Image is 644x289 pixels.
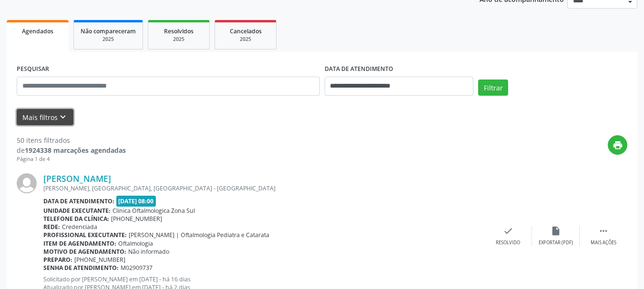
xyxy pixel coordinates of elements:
[17,135,126,145] div: 50 itens filtrados
[25,146,126,155] strong: 1924338 marcações agendadas
[111,215,162,223] span: [PHONE_NUMBER]
[613,140,623,150] i: print
[230,27,262,35] span: Cancelados
[496,239,520,246] div: Resolvido
[58,112,68,122] i: keyboard_arrow_down
[17,173,37,193] img: img
[17,155,126,163] div: Página 1 de 4
[43,223,60,231] b: Rede:
[155,36,203,43] div: 2025
[62,223,97,231] span: Credenciada
[43,215,109,223] b: Telefone da clínica:
[478,80,508,96] button: Filtrar
[43,173,111,184] a: [PERSON_NAME]
[128,248,169,256] span: Não informado
[81,36,136,43] div: 2025
[325,62,393,77] label: DATA DE ATENDIMENTO
[43,207,111,215] b: Unidade executante:
[43,264,119,272] b: Senha de atendimento:
[222,36,269,43] div: 2025
[74,256,125,264] span: [PHONE_NUMBER]
[539,239,573,246] div: Exportar (PDF)
[116,196,156,207] span: [DATE] 08:00
[43,256,72,264] b: Preparo:
[118,239,153,248] span: Oftalmologia
[43,231,127,239] b: Profissional executante:
[551,226,561,236] i: insert_drive_file
[112,207,195,215] span: Clinica Oftalmologica Zona Sul
[43,197,114,205] b: Data de atendimento:
[164,27,194,35] span: Resolvidos
[591,239,616,246] div: Mais ações
[43,248,126,256] b: Motivo de agendamento:
[121,264,153,272] span: M02909737
[598,226,609,236] i: 
[17,109,73,126] button: Mais filtroskeyboard_arrow_down
[81,27,136,35] span: Não compareceram
[17,145,126,155] div: de
[608,135,627,155] button: print
[22,27,53,35] span: Agendados
[503,226,513,236] i: check
[43,239,116,248] b: Item de agendamento:
[129,231,269,239] span: [PERSON_NAME] | Oftalmologia Pediatra e Catarata
[43,184,484,192] div: [PERSON_NAME], [GEOGRAPHIC_DATA], [GEOGRAPHIC_DATA] - [GEOGRAPHIC_DATA]
[17,62,49,77] label: PESQUISAR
